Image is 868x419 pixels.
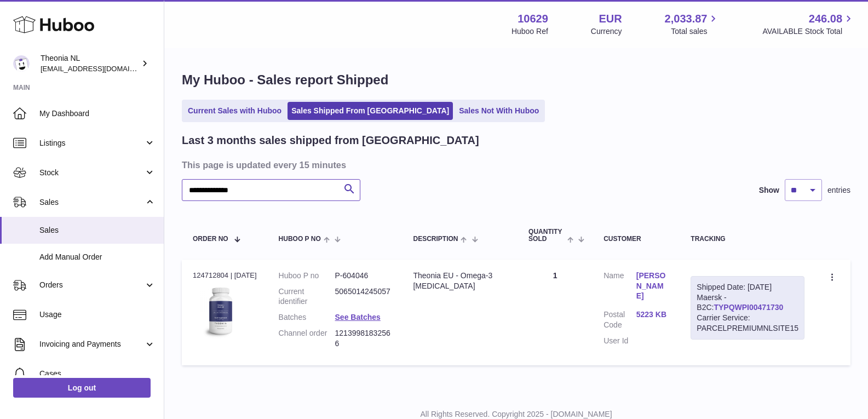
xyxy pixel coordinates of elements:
span: Sales [39,225,156,236]
a: Log out [13,378,151,398]
span: entries [827,185,850,196]
dt: Huboo P no [279,271,335,281]
span: [EMAIL_ADDRESS][DOMAIN_NAME] [41,64,161,73]
dt: Postal Code [603,309,636,330]
span: Listings [39,138,144,148]
dt: Name [603,271,636,305]
td: 1 [518,260,593,365]
a: Sales Shipped From [GEOGRAPHIC_DATA] [288,102,453,120]
strong: EUR [599,12,622,26]
a: TYPQWPI00471730 [714,303,783,312]
div: Carrier Service: PARCELPREMIUMNLSITE15 [697,313,798,334]
span: Orders [39,280,144,290]
div: Theonia NL [41,53,139,74]
span: Huboo P no [279,236,321,243]
a: 5223 KB [636,309,669,320]
h3: This page is updated every 15 minutes [182,159,848,171]
a: Current Sales with Huboo [184,102,285,120]
div: Theonia EU - Omega-3 [MEDICAL_DATA] [413,271,507,291]
span: Quantity Sold [528,228,565,243]
span: Stock [39,168,144,178]
h2: Last 3 months sales shipped from [GEOGRAPHIC_DATA] [182,133,479,148]
div: Customer [603,236,669,243]
dd: P-604046 [335,271,392,281]
span: 246.08 [809,12,842,26]
div: Shipped Date: [DATE] [697,282,798,292]
dt: Current identifier [279,286,335,307]
h1: My Huboo - Sales report Shipped [182,71,850,89]
img: 106291725893086.jpg [193,284,248,338]
div: Tracking [691,236,804,243]
span: My Dashboard [39,108,156,119]
dd: 12139981832566 [335,328,392,349]
div: Maersk - B2C: [691,276,804,340]
div: 124712804 | [DATE] [193,271,257,280]
dt: Channel order [279,328,335,349]
span: Order No [193,236,228,243]
a: [PERSON_NAME] [636,271,669,302]
span: Invoicing and Payments [39,339,144,349]
dt: User Id [603,336,636,346]
a: See Batches [335,313,381,322]
span: Add Manual Order [39,252,156,262]
dd: 5065014245057 [335,286,392,307]
span: 2,033.87 [665,12,708,26]
a: 246.08 AVAILABLE Stock Total [762,12,855,37]
a: Sales Not With Huboo [455,102,543,120]
strong: 10629 [518,12,548,26]
span: Sales [39,197,144,208]
span: Cases [39,369,156,379]
dt: Batches [279,312,335,323]
label: Show [759,185,779,196]
div: Huboo Ref [511,26,548,37]
span: Total sales [671,26,720,37]
img: info@wholesomegoods.eu [13,55,30,72]
span: Description [413,236,458,243]
div: Currency [591,26,622,37]
span: AVAILABLE Stock Total [762,26,855,37]
span: Usage [39,309,156,320]
a: 2,033.87 Total sales [665,12,720,37]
